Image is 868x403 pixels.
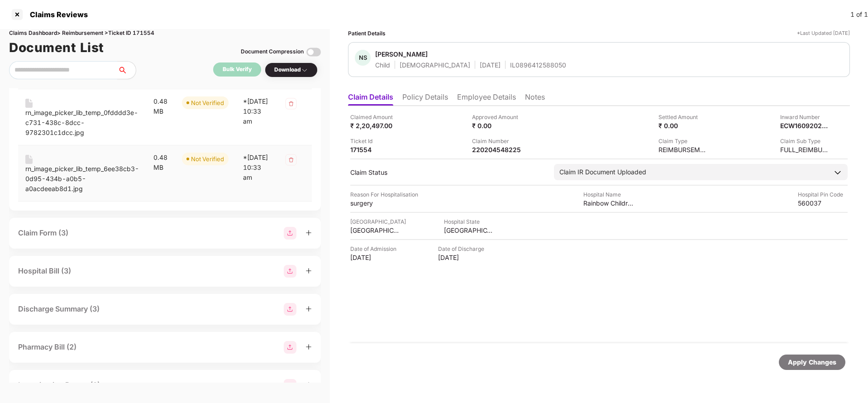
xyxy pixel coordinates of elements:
img: svg+xml;base64,PHN2ZyB4bWxucz0iaHR0cDovL3d3dy53My5vcmcvMjAwMC9zdmciIHdpZHRoPSIxNiIgaGVpZ2h0PSIyMC... [25,99,33,108]
div: Approved Amount [472,113,522,121]
span: search [117,67,136,74]
div: Download [274,66,308,74]
div: [GEOGRAPHIC_DATA] [444,226,494,235]
div: Claim Type [658,137,708,145]
div: [DATE] [350,253,400,262]
div: [DEMOGRAPHIC_DATA] [400,61,470,69]
div: Investigation Report (3) [18,379,100,391]
div: Discharge Summary (3) [18,303,100,315]
div: [DATE] [480,61,501,69]
img: svg+xml;base64,PHN2ZyB4bWxucz0iaHR0cDovL3d3dy53My5vcmcvMjAwMC9zdmciIHdpZHRoPSIzMiIgaGVpZ2h0PSIzMi... [284,153,298,167]
div: Date of Discharge [438,245,488,253]
img: svg+xml;base64,PHN2ZyB4bWxucz0iaHR0cDovL3d3dy53My5vcmcvMjAwMC9zdmciIHdpZHRoPSIxNiIgaGVpZ2h0PSIyMC... [25,155,33,164]
div: ECW16092025000000216 [780,121,830,130]
div: Hospital Name [583,190,633,199]
div: ₹ 0.00 [658,121,708,130]
div: Claims Reviews [24,10,88,19]
div: Bulk Verify [223,65,252,74]
div: Claim Number [472,137,522,145]
div: FULL_REIMBURSEMENT [780,145,830,154]
span: plus [305,268,312,274]
img: svg+xml;base64,PHN2ZyBpZD0iR3JvdXBfMjg4MTMiIGRhdGEtbmFtZT0iR3JvdXAgMjg4MTMiIHhtbG5zPSJodHRwOi8vd3... [284,341,296,354]
div: Not Verified [191,98,224,107]
div: Claim Status [350,168,545,177]
span: plus [305,230,312,236]
span: plus [305,382,312,388]
img: svg+xml;base64,PHN2ZyBpZD0iR3JvdXBfMjg4MTMiIGRhdGEtbmFtZT0iR3JvdXAgMjg4MTMiIHhtbG5zPSJodHRwOi8vd3... [284,265,296,278]
div: 220204548225 [472,145,522,154]
div: Claim Sub Type [780,137,830,145]
img: svg+xml;base64,PHN2ZyBpZD0iR3JvdXBfMjg4MTMiIGRhdGEtbmFtZT0iR3JvdXAgMjg4MTMiIHhtbG5zPSJodHRwOi8vd3... [284,379,296,392]
div: Hospital Bill (3) [18,265,71,277]
img: downArrowIcon [833,168,842,177]
div: 1 of 1 [850,10,868,19]
div: Hospital State [444,217,494,226]
img: svg+xml;base64,PHN2ZyB4bWxucz0iaHR0cDovL3d3dy53My5vcmcvMjAwMC9zdmciIHdpZHRoPSIzMiIgaGVpZ2h0PSIzMi... [284,96,298,111]
div: Reason For Hospitalisation [350,190,418,199]
div: Claim IR Document Uploaded [559,167,646,177]
div: Patient Details [348,29,386,38]
div: rn_image_picker_lib_temp_6ee38cb3-0d95-434b-a0b5-a0acdeeab8d1.jpg [25,164,139,194]
div: NS [355,50,371,66]
div: Not Verified [191,154,224,163]
div: Inward Number [780,113,830,121]
div: Rainbow Childrens Medicare Limited [583,199,633,207]
img: svg+xml;base64,PHN2ZyBpZD0iR3JvdXBfMjg4MTMiIGRhdGEtbmFtZT0iR3JvdXAgMjg4MTMiIHhtbG5zPSJodHRwOi8vd3... [284,303,296,316]
div: *[DATE] 10:33 am [243,96,269,126]
img: svg+xml;base64,PHN2ZyBpZD0iRHJvcGRvd24tMzJ4MzIiIHhtbG5zPSJodHRwOi8vd3d3LnczLm9yZy8yMDAwL3N2ZyIgd2... [301,67,308,74]
div: 0.48 MB [153,96,167,116]
div: Apply Changes [788,357,836,367]
div: 560037 [798,199,848,207]
div: [DATE] [438,253,488,262]
li: Employee Details [457,92,516,106]
div: Document Compression [241,48,304,56]
div: ₹ 2,20,497.00 [350,121,400,130]
div: surgery [350,199,400,207]
div: Child [375,61,390,69]
div: Date of Admission [350,245,400,253]
div: Claims Dashboard > Reimbursement > Ticket ID 171554 [9,29,321,38]
h1: Document List [9,38,104,58]
div: *Last Updated [DATE] [797,29,850,38]
li: Claim Details [348,92,393,106]
button: search [117,61,136,79]
div: *[DATE] 10:33 am [243,153,269,182]
div: rn_image_picker_lib_temp_0fdddd3e-c731-438c-8dcc-9782301c1dcc.jpg [25,108,139,138]
div: Claimed Amount [350,113,400,121]
div: Hospital Pin Code [798,190,848,199]
div: IL0896412588050 [510,61,566,69]
div: Claim Form (3) [18,227,68,239]
img: svg+xml;base64,PHN2ZyBpZD0iR3JvdXBfMjg4MTMiIGRhdGEtbmFtZT0iR3JvdXAgMjg4MTMiIHhtbG5zPSJodHRwOi8vd3... [284,227,296,240]
li: Notes [525,92,545,106]
div: 0.48 MB [153,153,167,173]
div: [GEOGRAPHIC_DATA] [350,226,400,235]
div: [PERSON_NAME] [375,50,428,58]
div: [GEOGRAPHIC_DATA] [350,217,406,226]
div: 171554 [350,145,400,154]
div: Settled Amount [658,113,708,121]
div: REIMBURSEMENT [658,145,708,154]
li: Policy Details [402,92,448,106]
span: plus [305,306,312,312]
div: Ticket Id [350,137,400,145]
div: Pharmacy Bill (2) [18,341,76,353]
img: svg+xml;base64,PHN2ZyBpZD0iVG9nZ2xlLTMyeDMyIiB4bWxucz0iaHR0cDovL3d3dy53My5vcmcvMjAwMC9zdmciIHdpZH... [306,45,321,59]
span: plus [305,344,312,350]
div: ₹ 0.00 [472,121,522,130]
